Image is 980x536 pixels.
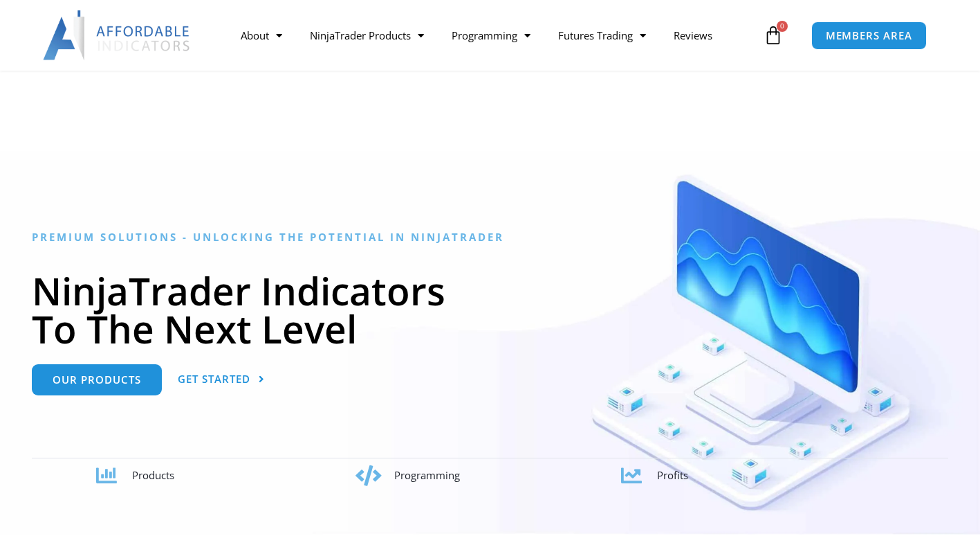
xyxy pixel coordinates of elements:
[32,271,948,348] h1: NinjaTrader Indicators To The Next Level
[227,19,296,51] a: About
[178,374,250,384] span: Get Started
[657,468,688,482] span: Profits
[777,21,788,32] span: 0
[660,19,726,51] a: Reviews
[826,30,912,41] span: MEMBERS AREA
[53,375,141,385] span: Our Products
[438,19,544,51] a: Programming
[43,10,192,60] img: LogoAI | Affordable Indicators – NinjaTrader
[394,468,460,482] span: Programming
[544,19,660,51] a: Futures Trading
[296,19,438,51] a: NinjaTrader Products
[132,468,174,482] span: Products
[178,364,265,395] a: Get Started
[227,19,760,51] nav: Menu
[743,15,804,55] a: 0
[32,364,162,395] a: Our Products
[811,21,927,50] a: MEMBERS AREA
[32,231,948,244] h6: Premium Solutions - Unlocking the Potential in NinjaTrader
